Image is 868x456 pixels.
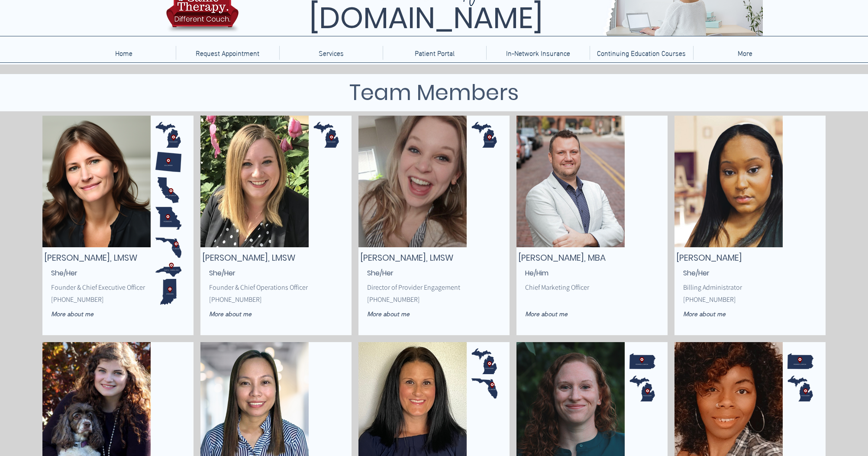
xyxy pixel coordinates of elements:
img: Dot 3.png [313,235,339,261]
img: Dot 3.png [155,307,181,333]
img: Dot 3.png [155,122,181,148]
span: Team Members [349,77,519,108]
img: Dot 3.png [629,307,655,333]
img: Dot 3.png [313,404,339,430]
img: Dot 3.png [313,348,339,374]
img: Dot 3.png [787,404,813,430]
p: Services [314,46,348,60]
img: Dot 3.png [787,149,813,175]
img: Dot 3.png [155,177,181,203]
span: More about me [51,310,94,318]
img: Dot 3.png [787,279,813,305]
span: More about me [525,310,568,318]
img: Dot 3.png [313,257,339,283]
p: Patient Portal [410,46,459,60]
span: He/Him [525,268,549,278]
img: Dot 3.png [155,404,181,430]
span: More about me [209,310,252,318]
img: Dot 3.png [155,149,181,175]
img: Dot 3.png [471,257,497,283]
img: Dot 3.png [787,177,813,203]
p: Continuing Education Courses [593,46,690,60]
img: Dot 3.png [471,348,497,374]
img: Dot 3.png [471,235,497,261]
span: Founder & Chief Executive Officer [51,283,145,292]
img: Dot 3.png [787,122,813,148]
span: [PERSON_NAME], LMSW [202,252,295,264]
img: Dot 3.png [313,149,339,175]
img: Dot 3.png [313,177,339,203]
img: Dot 3.png [471,177,497,203]
div: Services [279,46,383,60]
span: [PHONE_NUMBER] [51,295,104,304]
img: Dot 3.png [471,279,497,305]
span: [PHONE_NUMBER] [209,295,262,304]
img: Dot 3.png [313,279,339,305]
img: Dot 3.png [629,205,655,231]
span: [PHONE_NUMBER] [683,295,736,304]
nav: Site [72,46,797,60]
img: Dot 3.png [629,235,655,261]
a: More about me [209,307,275,322]
img: Dot 3.png [155,279,181,305]
p: In-Network Insurance [502,46,574,60]
img: Dot 3.png [155,235,181,261]
a: Continuing Education Courses [590,46,693,60]
a: More about me [683,307,749,322]
img: Dot 3.png [471,404,497,430]
img: Dot 3.png [313,307,339,333]
img: Dot 3.png [313,122,339,148]
span: [PERSON_NAME] [676,252,742,264]
span: More about me [683,310,726,318]
img: Dot 3.png [629,404,655,430]
span: Founder & Chief Operations Officer [209,283,308,292]
img: Dot 3.png [629,122,655,148]
a: Home [72,46,176,60]
a: Request Appointment [176,46,279,60]
img: Dot 3.png [787,235,813,261]
span: More about me [367,310,410,318]
span: Director of Provider Engagement [367,283,460,292]
a: More about me [367,307,433,322]
img: Dot 3.png [155,375,181,401]
img: Dot 3.png [787,307,813,333]
a: Patient Portal [383,46,486,60]
img: Dot 3.png [313,205,339,231]
img: Dot 3.png [471,375,497,401]
img: Dot 3.png [787,205,813,231]
img: Dot 3.png [155,257,181,283]
span: She/Her [209,268,236,278]
span: [PERSON_NAME], LMSW [44,252,137,264]
p: Home [111,46,137,60]
img: Dot 3.png [471,122,497,148]
img: Dot 3.png [155,348,181,374]
span: [PERSON_NAME], MBA [518,252,606,264]
img: Dot 3.png [629,177,655,203]
p: Request Appointment [191,46,264,60]
img: Dot 3.png [787,375,813,401]
img: Dot 3.png [471,307,497,333]
a: In-Network Insurance [486,46,590,60]
img: Dot 3.png [471,149,497,175]
a: More about me [525,307,591,322]
span: Billing Administrator [683,283,742,292]
span: Chief Marketing Officer [525,283,589,292]
a: Dot 3.png [787,348,813,374]
img: Dot 3.png [787,257,813,283]
span: She/Her [367,268,394,278]
img: Dot 3.png [471,205,497,231]
img: Dot 3.png [155,205,181,231]
img: Dot 3.png [629,348,655,374]
a: More about me [51,307,117,322]
img: Dot 3.png [313,375,339,401]
img: Dot 3.png [629,279,655,305]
